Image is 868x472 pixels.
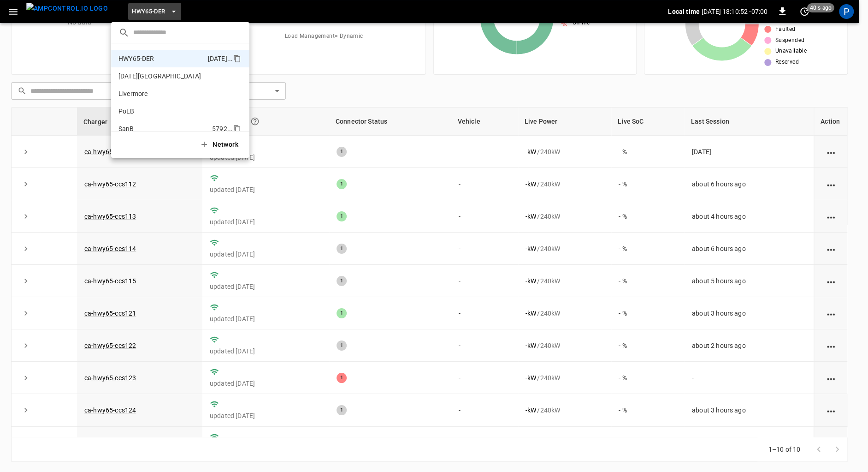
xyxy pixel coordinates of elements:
p: SanB [118,124,208,133]
p: HWY65-DER [118,54,204,63]
div: copy [232,123,242,134]
p: [DATE][GEOGRAPHIC_DATA] [118,72,209,81]
p: PoLB [118,107,208,116]
div: copy [232,53,242,64]
p: Livermore [118,89,210,98]
button: Network [194,135,246,154]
